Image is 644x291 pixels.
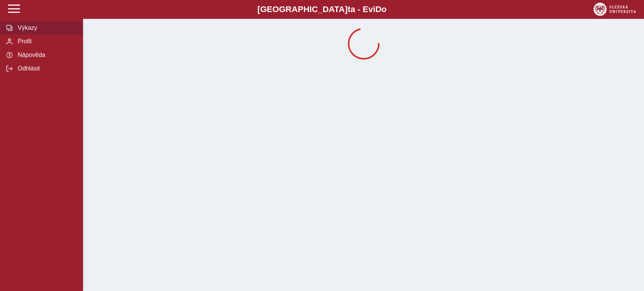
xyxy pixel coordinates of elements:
span: Odhlásit [15,65,77,72]
span: o [381,5,387,14]
span: Profil [15,38,77,45]
img: logo_web_su.png [593,3,636,16]
span: D [375,5,381,14]
b: [GEOGRAPHIC_DATA] a - Evi [23,5,621,14]
span: Výkazy [15,25,77,31]
span: t [347,5,350,14]
span: Nápověda [15,52,77,58]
